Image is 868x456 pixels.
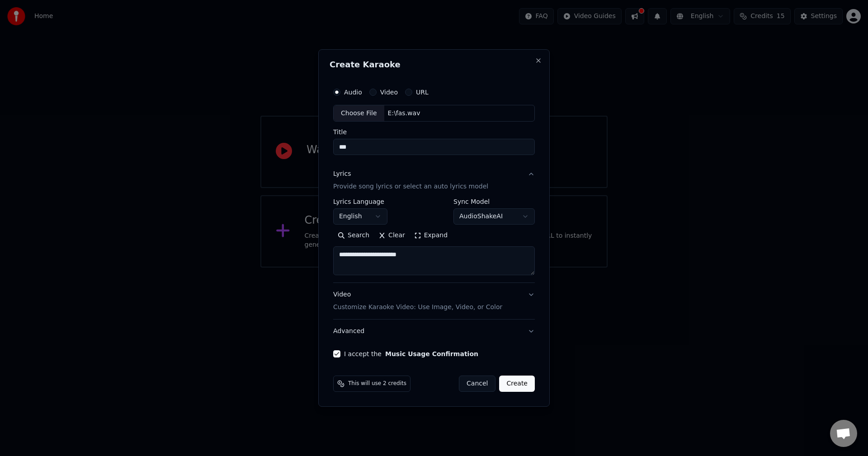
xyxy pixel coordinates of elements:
[410,229,452,243] button: Expand
[380,89,398,95] label: Video
[333,283,535,320] button: VideoCustomize Karaoke Video: Use Image, Video, or Color
[333,129,535,136] label: Title
[330,61,538,69] h2: Create Karaoke
[333,199,535,283] div: LyricsProvide song lyrics or select an auto lyrics model
[344,351,478,357] label: I accept the
[333,183,488,192] p: Provide song lyrics or select an auto lyrics model
[416,89,429,95] label: URL
[333,303,502,312] p: Customize Karaoke Video: Use Image, Video, or Color
[333,291,502,312] div: Video
[333,320,535,343] button: Advanced
[333,163,535,199] button: LyricsProvide song lyrics or select an auto lyrics model
[499,376,535,392] button: Create
[333,229,374,243] button: Search
[453,199,535,205] label: Sync Model
[385,351,478,357] button: I accept the
[333,170,351,179] div: Lyrics
[384,109,424,118] div: E:\fas.wav
[459,376,495,392] button: Cancel
[334,105,384,122] div: Choose File
[348,380,406,387] span: This will use 2 credits
[374,229,410,243] button: Clear
[344,89,362,95] label: Audio
[333,199,387,205] label: Lyrics Language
